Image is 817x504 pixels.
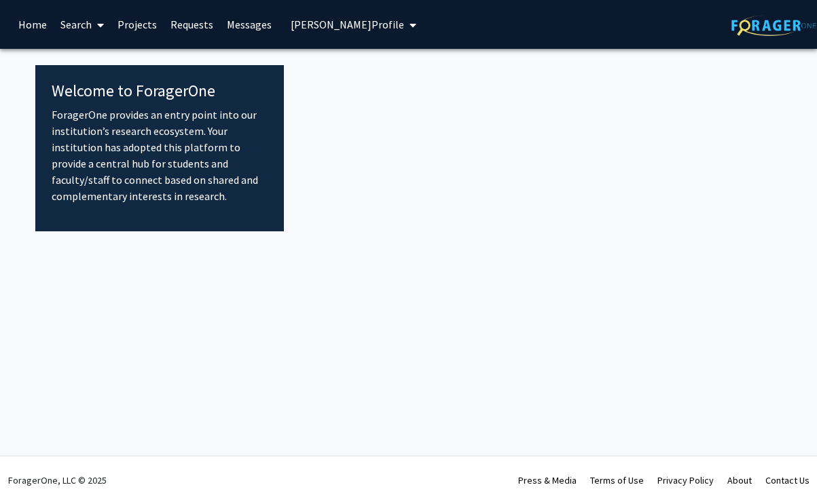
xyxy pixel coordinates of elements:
a: About [727,474,752,486]
span: [PERSON_NAME] Profile [291,18,404,31]
p: ForagerOne provides an entry point into our institution’s research ecosystem. Your institution ha... [52,106,268,204]
a: Projects [111,1,164,48]
a: Terms of Use [590,474,644,486]
div: ForagerOne, LLC © 2025 [8,457,107,504]
a: Contact Us [765,474,810,486]
a: Requests [164,1,220,48]
h4: Welcome to ForagerOne [52,81,268,101]
a: Search [54,1,111,48]
a: Press & Media [518,474,577,486]
a: Privacy Policy [657,474,714,486]
a: Messages [220,1,278,48]
a: Home [12,1,54,48]
img: ForagerOne Logo [731,15,816,36]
